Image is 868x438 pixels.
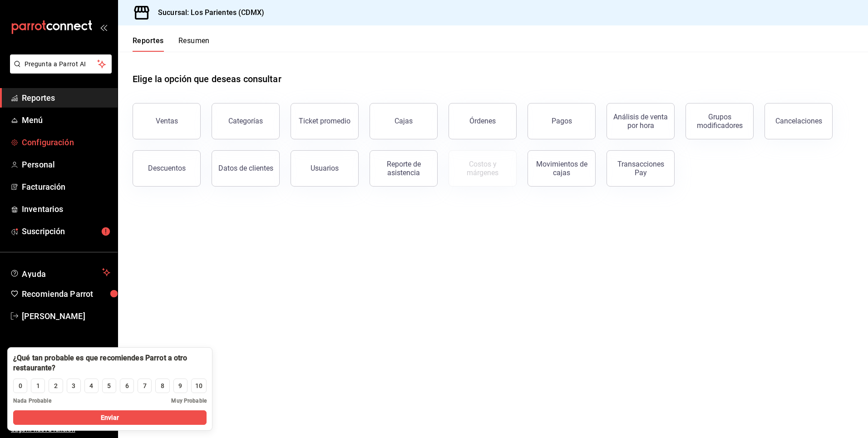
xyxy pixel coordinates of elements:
[19,381,22,391] div: 0
[552,117,572,125] div: Pagos
[22,92,110,104] span: Reportes
[299,117,350,125] div: Ticket promedio
[148,164,186,172] div: Descuentos
[84,379,99,393] button: 4
[161,381,164,391] div: 8
[133,72,281,86] h1: Elige la opción que deseas consultar
[212,150,280,187] button: Datos de clientes
[133,36,210,52] div: navigation tabs
[13,410,207,425] button: Enviar
[173,379,187,393] button: 9
[528,150,596,187] button: Movimientos de cajas
[375,160,432,177] div: Reporte de asistencia
[22,203,110,215] span: Inventarios
[469,117,496,125] div: Órdenes
[143,381,147,391] div: 7
[171,397,207,405] span: Muy Probable
[49,379,63,393] button: 2
[691,113,748,130] div: Grupos modificadores
[370,103,438,139] a: Cajas
[449,150,517,187] button: Contrata inventarios para ver este reporte
[607,103,675,139] button: Análisis de venta por hora
[133,36,164,52] button: Reportes
[151,7,264,18] h3: Sucursal: Los Parientes (CDMX)
[13,379,27,393] button: 0
[125,381,129,391] div: 6
[395,116,413,127] div: Cajas
[191,379,207,393] button: 10
[22,136,110,148] span: Configuración
[528,103,596,139] button: Pagos
[156,117,178,125] div: Ventas
[155,379,169,393] button: 8
[228,117,263,125] div: Categorías
[607,150,675,187] button: Transacciones Pay
[291,150,359,187] button: Usuarios
[10,54,112,74] button: Pregunta a Parrot AI
[533,160,590,177] div: Movimientos de cajas
[218,164,273,172] div: Datos de clientes
[22,158,110,171] span: Personal
[100,24,107,31] button: open_drawer_menu
[101,413,119,423] span: Enviar
[120,379,134,393] button: 6
[212,103,280,139] button: Categorías
[36,381,40,391] div: 1
[31,379,45,393] button: 1
[89,381,93,391] div: 4
[291,103,359,139] button: Ticket promedio
[370,150,438,187] button: Reporte de asistencia
[72,381,75,391] div: 3
[178,36,210,52] button: Resumen
[13,397,51,405] span: Nada Probable
[25,59,98,69] span: Pregunta a Parrot AI
[686,103,754,139] button: Grupos modificadores
[178,381,182,391] div: 9
[454,160,511,177] div: Costos y márgenes
[13,353,207,373] div: ¿Qué tan probable es que recomiendes Parrot a otro restaurante?
[107,381,111,391] div: 5
[612,113,669,130] div: Análisis de venta por hora
[22,114,110,126] span: Menú
[311,164,339,172] div: Usuarios
[54,381,58,391] div: 2
[133,150,201,187] button: Descuentos
[22,310,110,322] span: [PERSON_NAME]
[22,288,110,300] span: Recomienda Parrot
[449,103,517,139] button: Órdenes
[764,103,833,139] button: Cancelaciones
[195,381,202,391] div: 10
[102,379,116,393] button: 5
[22,181,110,193] span: Facturación
[22,267,99,278] span: Ayuda
[133,103,201,139] button: Ventas
[138,379,152,393] button: 7
[775,117,822,125] div: Cancelaciones
[6,66,112,75] a: Pregunta a Parrot AI
[22,225,110,237] span: Suscripción
[612,160,669,177] div: Transacciones Pay
[67,379,81,393] button: 3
